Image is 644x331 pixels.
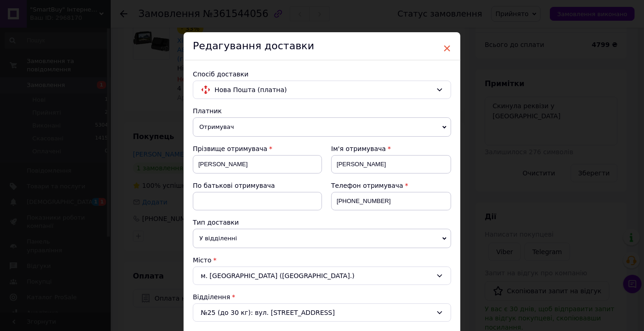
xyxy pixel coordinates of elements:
[193,303,451,322] div: №25 (до 30 кг): вул. [STREET_ADDRESS]
[443,41,451,56] span: ×
[184,32,460,60] div: Редагування доставки
[193,256,451,265] div: Місто
[193,145,268,152] span: Прізвище отримувача
[193,267,451,285] div: м. [GEOGRAPHIC_DATA] ([GEOGRAPHIC_DATA].)
[193,107,222,115] span: Платник
[193,182,275,189] span: По батькові отримувача
[331,192,451,210] input: +380
[331,182,403,189] span: Телефон отримувача
[193,292,451,302] div: Відділення
[215,85,432,95] span: Нова Пошта (платна)
[193,117,451,137] span: Отримувач
[331,145,386,152] span: Ім'я отримувача
[193,70,451,79] div: Спосіб доставки
[193,229,451,248] span: У відділенні
[193,219,239,226] span: Тип доставки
